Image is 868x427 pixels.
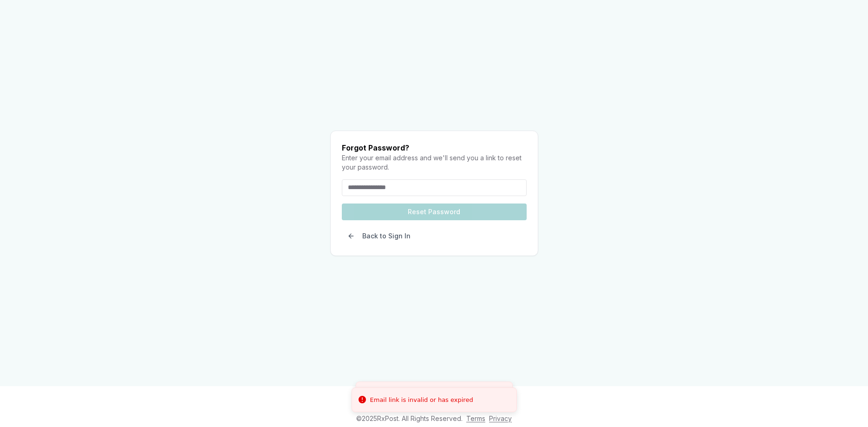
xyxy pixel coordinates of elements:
[342,228,416,244] button: Back to Sign In
[489,414,512,422] a: Privacy
[342,232,416,242] a: Back to Sign In
[370,395,473,405] div: Email link is invalid or has expired
[466,414,485,422] a: Terms
[342,153,527,172] p: Enter your email address and we'll send you a link to reset your password.
[342,142,527,153] h1: Forgot Password?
